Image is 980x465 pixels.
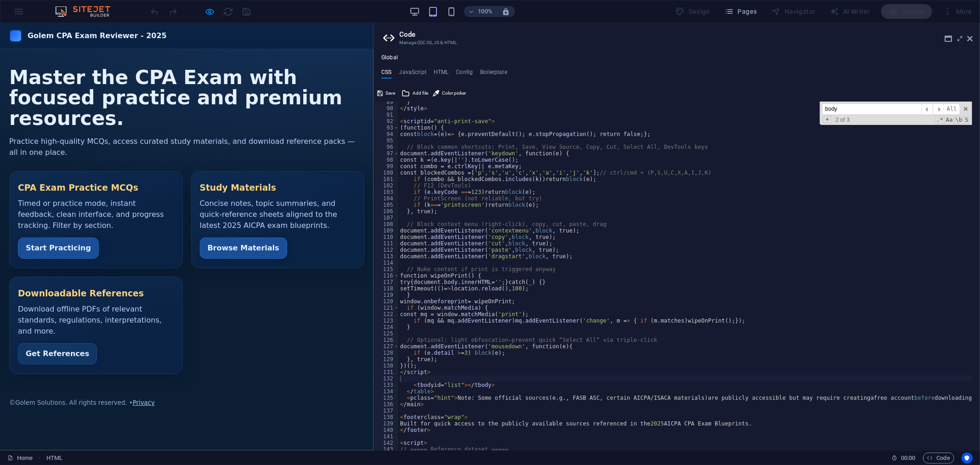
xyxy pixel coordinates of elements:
[18,281,174,314] p: Download offline PDFs of relevant standards, regulations, interpretations, and more.
[374,189,399,195] div: 103
[955,116,963,124] span: Whole Word Search
[725,7,757,16] span: Pages
[28,7,167,18] div: Golem CPA Exam Reviewer - 2025
[18,175,174,208] p: Timed or practice mode, instant feedback, clean interface, and progress tracking. Filter by section.
[400,88,430,99] button: Add file
[374,356,399,363] div: 129
[374,427,399,433] div: 140
[53,6,122,17] img: Editor Logo
[374,311,399,318] div: 122
[374,408,399,414] div: 137
[374,247,399,253] div: 112
[374,420,399,427] div: 139
[374,118,399,125] div: 92
[413,88,428,99] span: Add file
[927,453,950,464] span: Code
[18,320,97,341] a: Get References
[374,272,399,279] div: 116
[374,240,399,247] div: 111
[374,324,399,330] div: 124
[374,125,399,131] div: 93
[18,264,174,277] h3: Downloadable References
[962,453,973,464] button: Usercentrics
[374,279,399,285] div: 117
[923,453,954,464] button: Code
[374,137,399,144] div: 95
[822,103,922,115] input: Search for
[374,369,399,375] div: 131
[480,69,507,79] h4: Boilerplate
[399,69,426,79] h4: JavaScript
[374,305,399,311] div: 121
[200,159,356,171] h3: Study Materials
[374,260,399,266] div: 114
[374,131,399,137] div: 94
[374,330,399,337] div: 125
[374,157,399,163] div: 98
[374,215,399,221] div: 107
[832,117,854,123] span: 2 of 3
[399,39,954,47] h3: Manage (S)CSS, JS & HTML
[374,446,399,453] div: 143
[374,440,399,446] div: 142
[374,363,399,369] div: 130
[46,453,62,464] nav: breadcrumb
[374,105,399,112] div: 90
[374,266,399,272] div: 115
[9,113,364,135] p: Practice high‑quality MCQs, access curated study materials, and download reference packs — all in...
[442,88,466,99] span: Color picker
[374,112,399,118] div: 91
[385,88,395,99] span: Save
[374,176,399,182] div: 101
[933,103,944,115] span: ​
[9,45,364,106] h1: Master the CPA Exam with focused practice and premium resources.
[374,202,399,208] div: 105
[964,116,969,124] span: Search In Selection
[200,175,356,208] p: Concise notes, topic summaries, and quick‑reference sheets aligned to the latest 2025 AICPA exam ...
[374,195,399,202] div: 104
[434,69,449,79] h4: HTML
[901,453,915,464] span: 00 00
[374,99,399,105] div: 89
[18,159,174,171] h3: CPA Exam Practice MCQs
[381,54,398,62] h4: Global
[9,376,155,383] small: © Golem Solutions. All rights reserved. •
[374,144,399,150] div: 96
[374,298,399,305] div: 120
[721,4,760,19] button: Pages
[502,7,510,16] i: On resize automatically adjust zoom level to fit chosen device.
[374,221,399,227] div: 108
[374,285,399,292] div: 118
[46,453,62,464] span: Click to select. Double-click to edit
[374,375,399,382] div: 132
[374,292,399,298] div: 119
[922,103,933,115] span: ​
[374,170,399,176] div: 100
[7,453,33,464] a: Click to cancel selection. Double-click to open Pages
[907,454,909,461] span: :
[374,182,399,189] div: 102
[374,414,399,420] div: 138
[374,433,399,440] div: 141
[200,215,287,236] a: Browse Materials
[374,234,399,240] div: 110
[672,4,714,19] div: Design (Ctrl+Alt+Y)
[374,401,399,408] div: 136
[478,6,493,17] h6: 100%
[374,382,399,388] div: 133
[374,388,399,395] div: 134
[374,208,399,215] div: 106
[374,227,399,234] div: 109
[374,150,399,157] div: 97
[399,30,973,39] h2: Code
[431,88,467,99] button: Color picker
[935,116,944,124] span: RegExp Search
[374,337,399,343] div: 126
[456,69,473,79] h4: Config
[374,253,399,260] div: 113
[374,395,399,401] div: 135
[133,376,155,383] a: Privacy
[944,103,960,115] span: Alt-Enter
[374,318,399,324] div: 123
[945,116,954,124] span: CaseSensitive Search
